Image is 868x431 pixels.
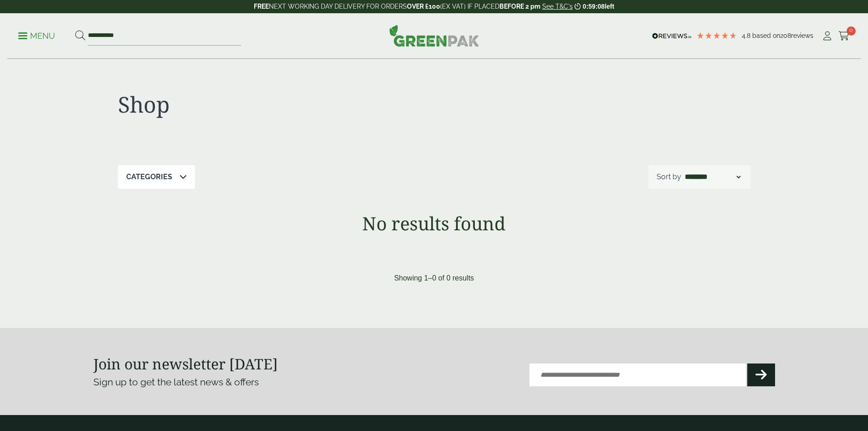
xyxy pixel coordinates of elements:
[118,91,434,118] h1: Shop
[93,354,278,374] strong: Join our newsletter [DATE]
[254,3,269,10] strong: FREE
[657,171,681,182] p: Sort by
[838,31,850,41] i: Cart
[389,25,479,47] img: GreenPak Supplies
[652,33,692,39] img: REVIEWS.io
[394,273,474,284] p: Showing 1–0 of 0 results
[791,32,813,39] span: reviews
[838,29,850,43] a: 0
[696,31,737,40] div: 4.79 Stars
[499,3,540,10] strong: BEFORE 2 pm
[752,32,780,39] span: Based on
[126,171,172,182] p: Categories
[93,213,775,234] h1: No results found
[93,375,400,389] p: Sign up to get the latest news & offers
[780,32,791,39] span: 208
[18,31,55,42] p: Menu
[407,3,440,10] strong: OVER £100
[847,26,856,36] span: 0
[683,171,742,182] select: Shop order
[18,31,55,40] a: Menu
[742,32,752,39] span: 4.8
[605,3,614,10] span: left
[583,3,605,10] span: 0:59:08
[822,31,833,41] i: My Account
[542,3,573,10] a: See T&C's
